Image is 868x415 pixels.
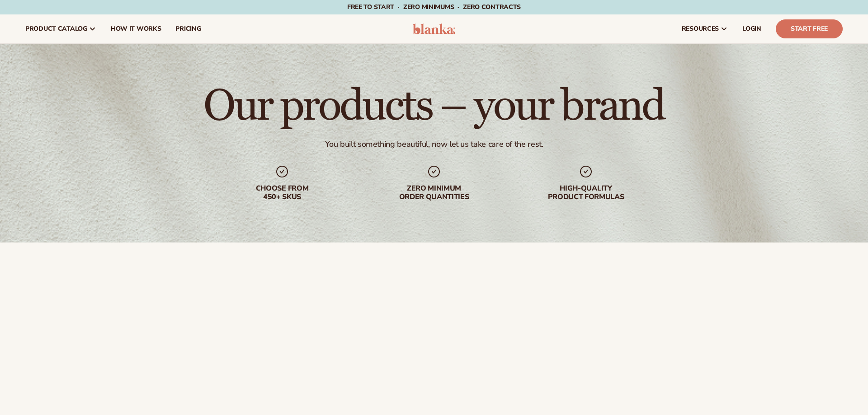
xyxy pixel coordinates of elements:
[376,184,492,201] div: Zero minimum order quantities
[18,14,104,43] a: product catalog
[168,14,208,43] a: pricing
[104,14,169,43] a: How It Works
[175,25,201,33] span: pricing
[111,25,161,33] span: How It Works
[675,14,735,43] a: resources
[776,19,843,38] a: Start Free
[413,23,456,34] img: logo
[25,25,87,33] span: product catalog
[224,184,340,201] div: Choose from 450+ Skus
[742,25,761,33] span: LOGIN
[735,14,769,43] a: LOGIN
[203,85,664,128] h1: Our products – your brand
[325,139,543,149] div: You built something beautiful, now let us take care of the rest.
[347,3,521,11] span: Free to start · ZERO minimums · ZERO contracts
[528,184,644,201] div: High-quality product formulas
[682,25,719,33] span: resources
